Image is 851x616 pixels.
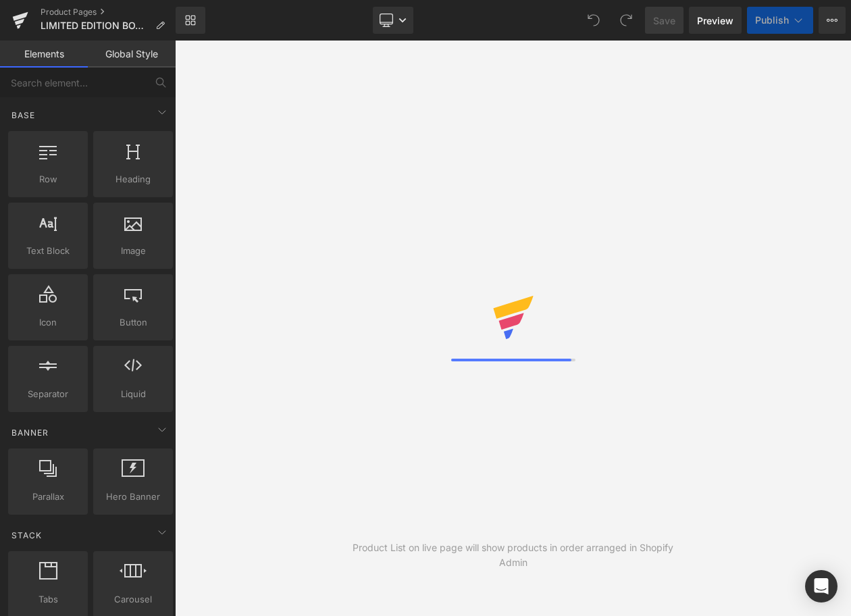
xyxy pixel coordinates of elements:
[10,109,36,122] span: Base
[97,490,169,504] span: Hero Banner
[97,592,169,607] span: Carousel
[41,7,176,18] a: Product Pages
[805,570,837,602] div: Open Intercom Messenger
[344,540,682,570] div: Product List on live page will show products in order arranged in Shopify Admin
[755,15,789,26] span: Publish
[12,244,84,258] span: Text Block
[88,41,176,68] a: Global Style
[747,7,813,34] button: Publish
[97,244,169,258] span: Image
[176,7,205,34] a: New Library
[12,172,84,186] span: Row
[97,387,169,401] span: Liquid
[580,7,607,34] button: Undo
[97,315,169,330] span: Button
[41,20,150,31] span: LIMITED EDITION BOARDS
[12,592,84,607] span: Tabs
[653,14,675,28] span: Save
[97,172,169,186] span: Heading
[10,529,43,542] span: Stack
[613,7,640,34] button: Redo
[12,315,84,330] span: Icon
[12,387,84,401] span: Separator
[819,7,846,34] button: More
[10,426,50,439] span: Banner
[12,490,84,504] span: Parallax
[689,7,742,34] a: Preview
[697,14,733,28] span: Preview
